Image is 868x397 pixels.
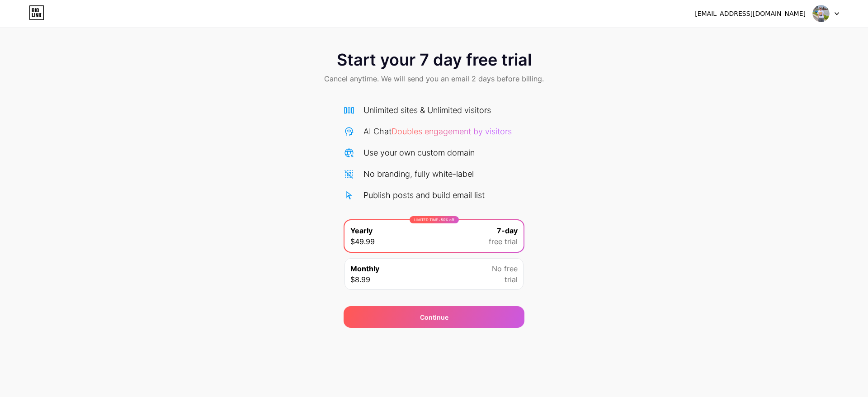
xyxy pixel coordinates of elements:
span: Monthly [350,263,379,274]
span: No free [492,263,518,274]
span: free trial [489,236,518,247]
div: Publish posts and build email list [363,189,485,201]
span: Doubles engagement by visitors [392,127,512,136]
div: Continue [420,312,448,322]
div: No branding, fully white-label [363,168,474,180]
div: AI Chat [363,125,512,137]
span: 7-day [497,225,518,236]
div: Use your own custom domain [363,147,475,159]
div: [EMAIL_ADDRESS][DOMAIN_NAME] [695,9,806,19]
img: Ahmad Sayadi [812,5,830,22]
span: Cancel anytime. We will send you an email 2 days before billing. [324,73,544,84]
span: Start your 7 day free trial [337,51,532,69]
span: $49.99 [350,236,375,247]
div: Unlimited sites & Unlimited visitors [363,104,491,116]
span: Yearly [350,225,373,236]
span: trial [505,274,518,285]
div: LIMITED TIME : 50% off [410,216,459,223]
span: $8.99 [350,274,370,285]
